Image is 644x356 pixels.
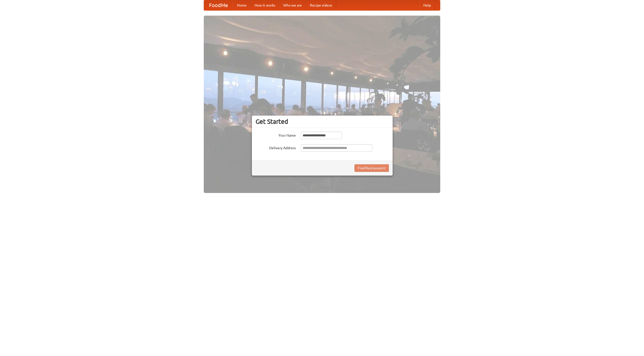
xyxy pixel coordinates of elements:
a: Who we are [279,0,306,10]
a: How it works [251,0,279,10]
a: Home [233,0,251,10]
a: FoodMe [204,0,233,10]
h3: Get Started [256,118,389,125]
a: Help [419,0,435,10]
label: Delivery Address [256,144,296,150]
label: Your Name [256,132,296,138]
a: Recipe videos [306,0,336,10]
button: Find Restaurants! [354,164,389,172]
